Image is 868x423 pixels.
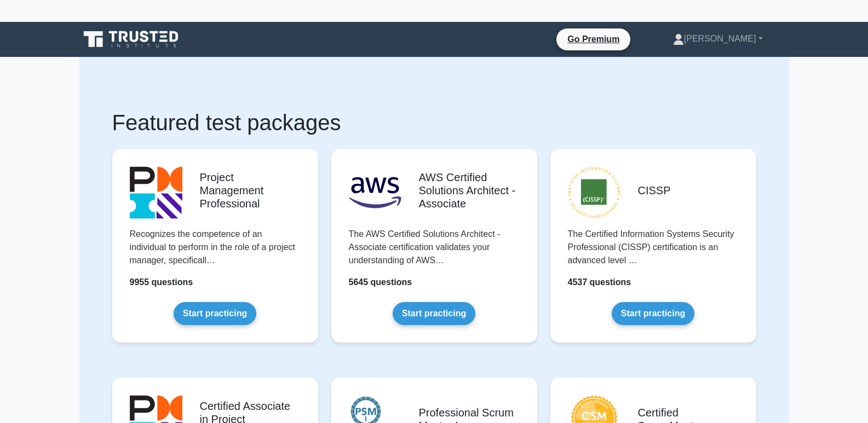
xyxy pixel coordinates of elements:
a: Go Premium [561,32,626,46]
a: [PERSON_NAME] [647,28,789,50]
a: Start practicing [612,302,694,325]
a: Start practicing [393,302,475,325]
a: Start practicing [174,302,256,325]
h1: Featured test packages [112,109,756,136]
